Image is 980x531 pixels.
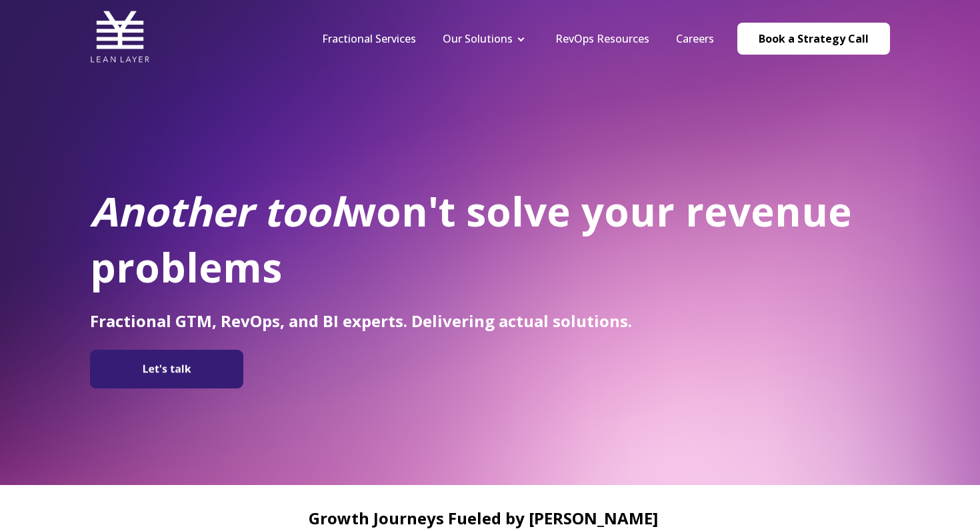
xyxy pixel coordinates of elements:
a: Our Solutions [443,31,513,46]
a: RevOps Resources [555,31,649,46]
a: Fractional Services [322,31,416,46]
span: won't solve your revenue problems [90,184,852,294]
span: Fractional GTM, RevOps, and BI experts. Delivering actual solutions. [90,310,632,332]
img: Lean Layer Logo [90,7,150,67]
a: Book a Strategy Call [737,23,890,55]
a: Careers [676,31,714,46]
img: Let's talk [97,355,237,383]
div: Navigation Menu [309,31,727,46]
em: Another tool [90,184,342,239]
h2: Growth Journeys Fueled by [PERSON_NAME] [90,509,877,527]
